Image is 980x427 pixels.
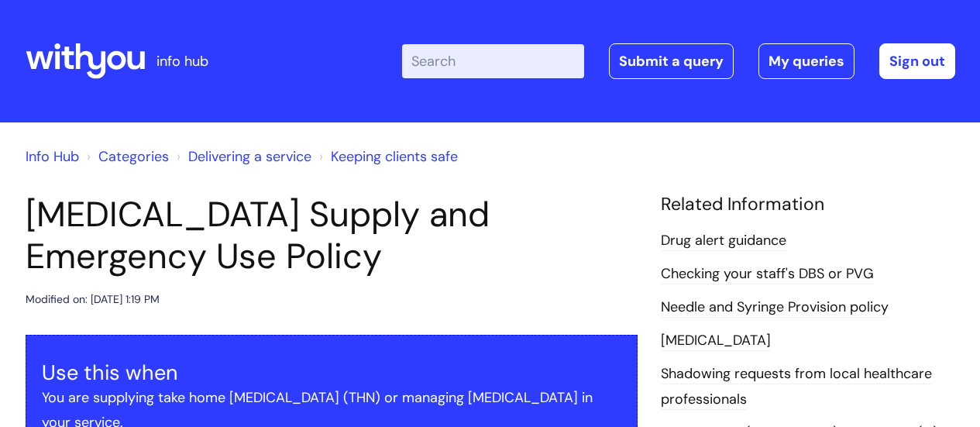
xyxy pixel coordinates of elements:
[661,298,889,318] a: Needle and Syringe Provision policy
[98,147,169,166] a: Categories
[758,43,854,79] a: My queries
[156,49,208,74] p: info hub
[42,360,621,385] h3: Use this when
[661,264,874,284] a: Checking your staff's DBS or PVG
[83,144,169,169] li: Solution home
[661,231,786,251] a: Drug alert guidance
[315,144,458,169] li: Keeping clients safe
[26,194,638,277] h1: [MEDICAL_DATA] Supply and Emergency Use Policy
[402,44,584,78] input: Search
[26,290,160,309] div: Modified on: [DATE] 1:19 PM
[661,194,955,215] h4: Related Information
[188,147,311,166] a: Delivering a service
[26,147,79,166] a: Info Hub
[173,144,311,169] li: Delivering a service
[661,364,932,409] a: Shadowing requests from local healthcare professionals
[331,147,458,166] a: Keeping clients safe
[609,43,734,79] a: Submit a query
[402,43,955,79] div: | -
[661,331,771,351] a: [MEDICAL_DATA]
[879,43,955,79] a: Sign out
